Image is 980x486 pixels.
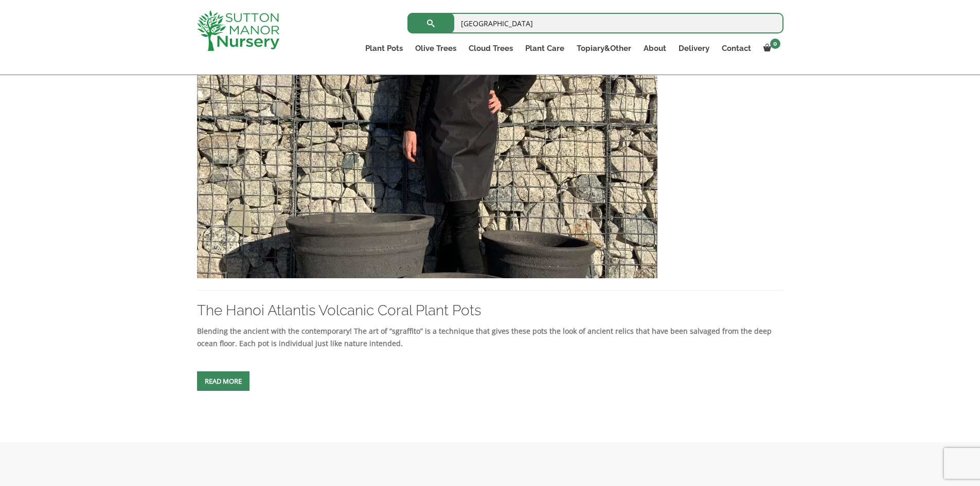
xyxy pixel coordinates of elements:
[519,41,571,56] a: Plant Care
[462,41,519,56] a: Cloud Trees
[197,162,657,172] a: The Hanoi Atlantis Volcanic Coral Plant Pots
[637,41,672,56] a: About
[409,41,462,56] a: Olive Trees
[197,302,481,319] a: The Hanoi Atlantis Volcanic Coral Plant Pots
[672,41,716,56] a: Delivery
[571,41,637,56] a: Topiary&Other
[197,326,772,348] strong: Blending the ancient with the contemporary! The art of “sgraffito” is a technique that gives thes...
[716,41,757,56] a: Contact
[757,41,783,56] a: 0
[359,41,409,56] a: Plant Pots
[407,13,783,33] input: Search...
[197,371,250,391] a: Read more
[770,39,780,49] span: 0
[197,57,657,278] img: The Hanoi Atlantis Volcanic Coral Plant Pots - a
[197,10,279,51] img: logo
